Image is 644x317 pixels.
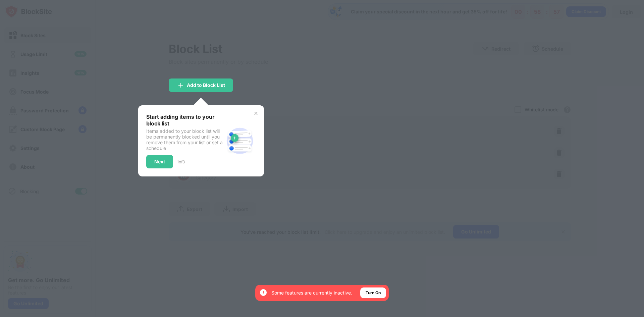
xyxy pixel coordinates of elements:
div: 1 of 3 [177,159,185,164]
div: Start adding items to your block list [146,113,224,127]
div: Turn On [366,289,381,296]
div: Some features are currently inactive. [271,289,352,296]
div: Next [154,159,165,164]
img: block-site.svg [224,125,256,157]
img: x-button.svg [253,111,259,116]
div: Items added to your block list will be permanently blocked until you remove them from your list o... [146,128,224,151]
div: Add to Block List [187,83,225,88]
img: error-circle-white.svg [259,288,267,297]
